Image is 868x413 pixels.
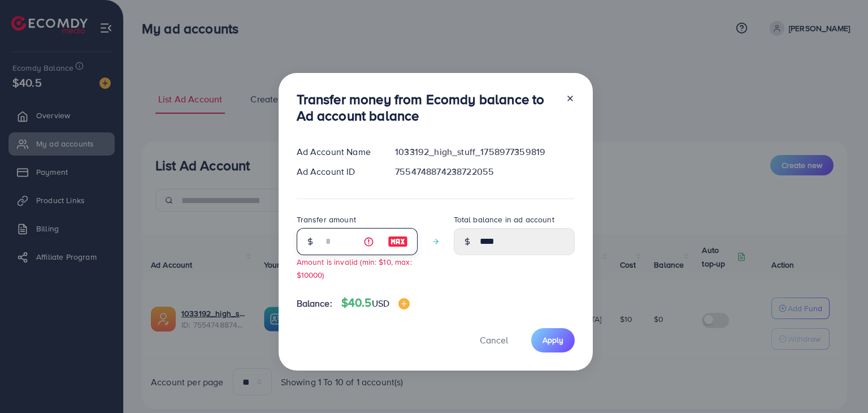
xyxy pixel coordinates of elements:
[542,334,563,346] span: Apply
[297,91,557,124] h3: Transfer money from Ecomdy balance to Ad account balance
[388,235,408,248] img: image
[288,165,387,178] div: Ad Account ID
[531,328,575,352] button: Apply
[297,256,412,280] small: Amount is invalid (min: $10, max: $10000)
[480,334,508,346] span: Cancel
[341,296,410,310] h4: $40.5
[466,328,522,352] button: Cancel
[386,145,583,158] div: 1033192_high_stuff_1758977359819
[398,298,410,309] img: image
[288,145,387,158] div: Ad Account Name
[297,297,332,310] span: Balance:
[386,165,583,178] div: 7554748874238722055
[372,297,389,309] span: USD
[454,214,554,225] label: Total balance in ad account
[820,362,860,405] iframe: Chat
[297,214,356,225] label: Transfer amount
